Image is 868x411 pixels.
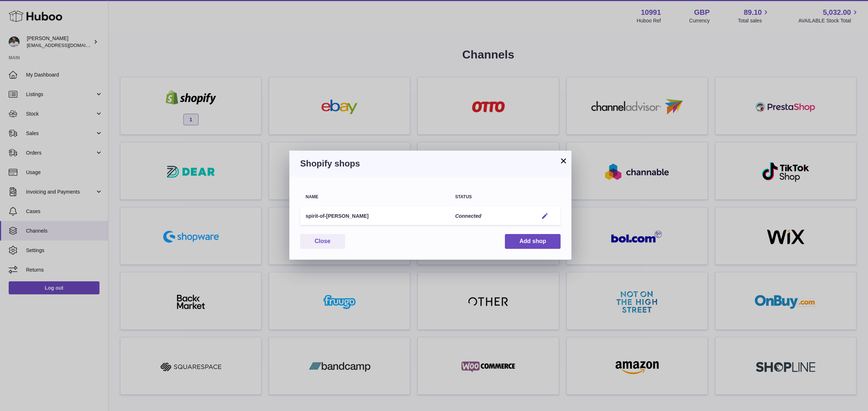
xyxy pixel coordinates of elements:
[306,195,444,199] div: Name
[455,195,527,199] div: Status
[300,234,345,249] button: Close
[300,207,450,225] td: spirit-of-[PERSON_NAME]
[450,207,533,225] td: Connected
[559,156,568,165] button: ×
[505,234,561,249] button: Add shop
[300,158,561,169] h3: Shopify shops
